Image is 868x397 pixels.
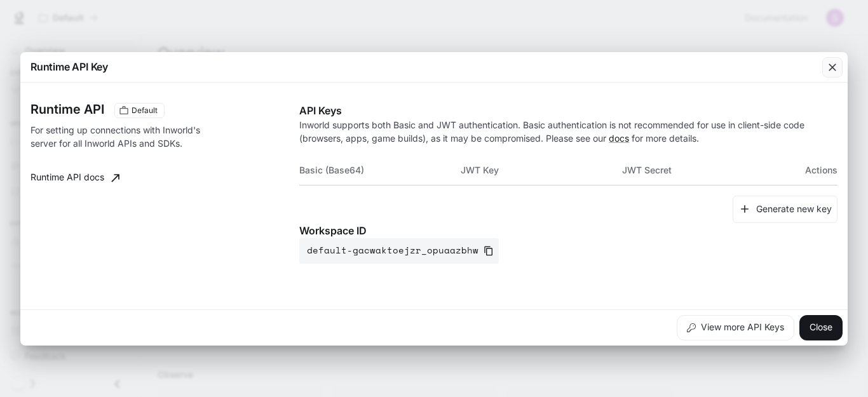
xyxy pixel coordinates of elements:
[31,103,104,116] h3: Runtime API
[299,238,499,264] button: default-gacwaktoejzr_opuaazbhw
[609,133,629,144] a: docs
[799,315,843,340] button: Close
[461,155,622,185] th: JWT Key
[299,103,837,118] p: API Keys
[126,105,163,116] span: Default
[114,103,165,118] div: These keys will apply to your current workspace only
[677,315,794,340] button: View more API Keys
[25,165,125,191] a: Runtime API docs
[622,155,783,185] th: JWT Secret
[31,59,108,74] p: Runtime API Key
[299,223,837,238] p: Workspace ID
[733,196,837,223] button: Generate new key
[299,155,461,185] th: Basic (Base64)
[299,118,837,145] p: Inworld supports both Basic and JWT authentication. Basic authentication is not recommended for u...
[31,123,224,150] p: For setting up connections with Inworld's server for all Inworld APIs and SDKs.
[783,155,837,185] th: Actions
